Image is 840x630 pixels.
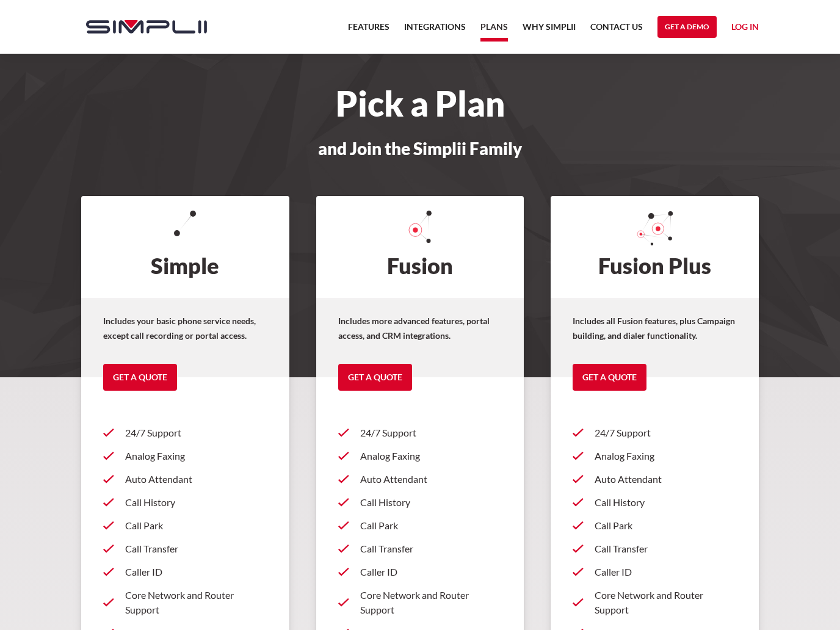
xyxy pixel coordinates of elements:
a: Why Simplii [523,20,576,42]
a: Caller ID [338,560,502,584]
a: Call Transfer [103,537,267,560]
a: 24/7 Support [573,421,737,444]
p: Call Park [125,518,267,533]
a: Plans [480,20,508,42]
p: Call History [125,495,267,510]
p: 24/7 Support [125,425,267,440]
p: Analog Faxing [595,449,737,463]
a: Core Network and Router Support [573,584,737,621]
p: Call Transfer [125,541,267,556]
p: 24/7 Support [360,425,502,440]
p: Core Network and Router Support [125,588,267,617]
a: 24/7 Support [338,421,502,444]
a: Caller ID [103,560,267,584]
a: Integrations [404,20,466,42]
p: Caller ID [125,565,267,579]
p: Call History [360,495,502,510]
strong: Includes all Fusion features, plus Campaign building, and dialer functionality. [573,316,735,341]
a: Auto Attendant [103,468,267,491]
h2: Simple [81,196,289,299]
p: Auto Attendant [595,472,737,487]
a: Call History [338,491,502,514]
h1: Pick a Plan [74,90,766,117]
a: Features [348,20,389,42]
a: Analog Faxing [103,444,267,468]
p: Auto Attendant [125,472,267,487]
h2: Fusion [316,196,524,299]
p: Caller ID [595,565,737,579]
a: Call History [103,491,267,514]
a: Contact US [590,20,643,42]
a: Get a Quote [103,364,177,391]
a: Analog Faxing [338,444,502,468]
a: Core Network and Router Support [103,584,267,621]
p: Call Transfer [595,541,737,556]
a: Core Network and Router Support [338,584,502,621]
p: Includes your basic phone service needs, except call recording or portal access. [103,314,267,343]
a: Get a Demo [657,16,717,38]
a: 24/7 Support [103,421,267,444]
a: Caller ID [573,560,737,584]
p: Core Network and Router Support [360,588,502,617]
h2: Fusion Plus [551,196,759,299]
p: Caller ID [360,565,502,579]
p: Analog Faxing [125,449,267,463]
a: Auto Attendant [573,468,737,491]
p: Analog Faxing [360,449,502,463]
a: Get a Quote [338,364,412,391]
a: Call Transfer [573,537,737,560]
p: Auto Attendant [360,472,502,487]
a: Analog Faxing [573,444,737,468]
p: Call Park [595,518,737,533]
a: Auto Attendant [338,468,502,491]
a: Call Park [103,514,267,537]
p: Call Park [360,518,502,533]
strong: Includes more advanced features, portal access, and CRM integrations. [338,316,490,341]
h3: and Join the Simplii Family [74,139,766,157]
p: Call History [595,495,737,510]
a: Call History [573,491,737,514]
a: Call Transfer [338,537,502,560]
p: 24/7 Support [595,425,737,440]
p: Call Transfer [360,541,502,556]
p: Core Network and Router Support [595,588,737,617]
a: Call Park [573,514,737,537]
img: Simplii [86,20,207,34]
a: Log in [731,20,759,38]
a: Get a Quote [573,364,646,391]
a: Call Park [338,514,502,537]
